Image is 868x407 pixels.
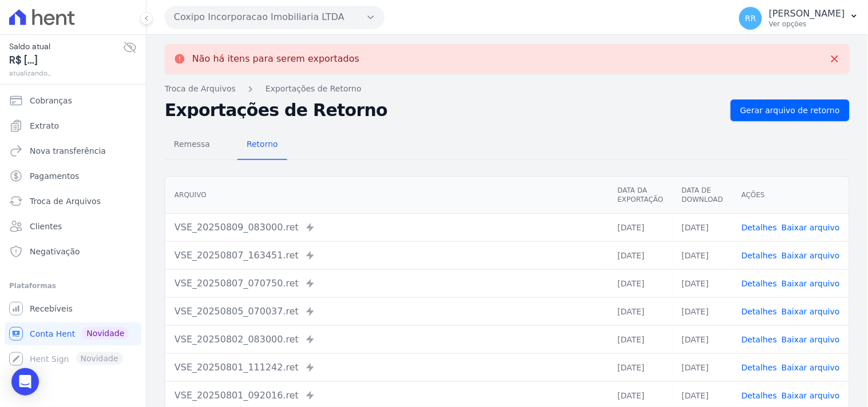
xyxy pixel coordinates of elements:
span: Novidade [82,327,129,340]
a: Detalhes [742,223,777,232]
span: Conta Hent [30,328,75,340]
td: [DATE] [608,213,672,241]
span: Nova transferência [30,145,106,157]
a: Nova transferência [5,139,141,162]
p: [PERSON_NAME] [769,8,845,19]
a: Gerar arquivo de retorno [731,99,850,121]
span: Extrato [30,120,59,131]
nav: Sidebar [9,89,137,370]
td: [DATE] [673,241,732,269]
td: [DATE] [608,325,672,353]
span: Recebíveis [30,303,73,314]
a: Baixar arquivo [782,307,840,316]
button: Coxipo Incorporacao Imobiliaria LTDA [165,6,385,29]
a: Detalhes [742,307,777,316]
th: Ações [732,177,849,214]
a: Cobranças [5,89,141,112]
a: Detalhes [742,279,777,288]
a: Retorno [237,130,287,160]
td: [DATE] [608,297,672,325]
th: Data da Exportação [608,177,672,214]
a: Baixar arquivo [782,223,840,232]
a: Remessa [165,130,219,160]
a: Pagamentos [5,165,141,187]
td: [DATE] [673,213,732,241]
td: [DATE] [608,353,672,381]
p: Não há itens para serem exportados [192,53,359,65]
span: Negativação [30,246,80,257]
td: [DATE] [673,325,732,353]
span: RR [745,14,756,22]
h2: Exportações de Retorno [165,102,722,118]
a: Exportações de Retorno [265,83,362,95]
span: Pagamentos [30,170,79,182]
span: Gerar arquivo de retorno [740,105,840,116]
a: Baixar arquivo [782,391,840,400]
th: Data de Download [673,177,732,214]
a: Negativação [5,240,141,263]
span: Troca de Arquivos [30,195,101,207]
span: Clientes [30,221,62,232]
div: Plataformas [9,279,137,293]
a: Baixar arquivo [782,335,840,344]
span: Cobranças [30,95,72,106]
span: Remessa [167,133,217,155]
span: atualizando... [9,68,123,78]
div: VSE_20250801_111242.ret [175,361,599,374]
div: VSE_20250802_083000.ret [175,333,599,346]
p: Ver opções [769,19,845,29]
a: Clientes [5,215,141,238]
div: VSE_20250801_092016.ret [175,389,599,402]
div: VSE_20250807_070750.ret [175,277,599,290]
nav: Breadcrumb [165,83,850,95]
a: Detalhes [742,363,777,372]
a: Detalhes [742,391,777,400]
td: [DATE] [673,297,732,325]
div: Open Intercom Messenger [11,368,39,396]
a: Extrato [5,114,141,137]
a: Recebíveis [5,297,141,320]
span: Retorno [240,133,285,155]
td: [DATE] [608,269,672,297]
a: Detalhes [742,251,777,260]
a: Conta Hent Novidade [5,322,141,345]
a: Troca de Arquivos [165,83,236,95]
div: VSE_20250809_083000.ret [175,221,599,234]
a: Baixar arquivo [782,279,840,288]
span: R$ [...] [9,53,123,68]
td: [DATE] [673,353,732,381]
th: Arquivo [165,177,608,214]
a: Baixar arquivo [782,363,840,372]
div: VSE_20250807_163451.ret [175,249,599,262]
button: RR [PERSON_NAME] Ver opções [730,2,868,34]
div: VSE_20250805_070037.ret [175,305,599,318]
td: [DATE] [608,241,672,269]
a: Troca de Arquivos [5,190,141,213]
a: Baixar arquivo [782,251,840,260]
a: Detalhes [742,335,777,344]
td: [DATE] [673,269,732,297]
span: Saldo atual [9,41,123,53]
